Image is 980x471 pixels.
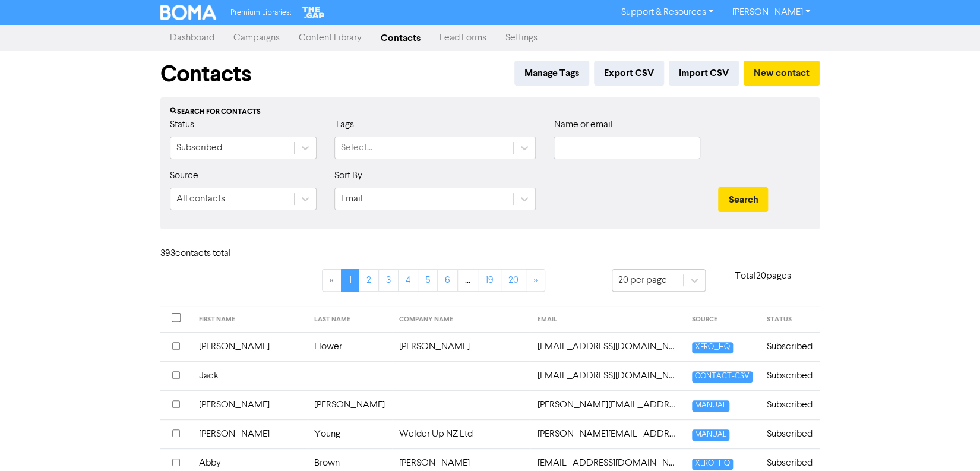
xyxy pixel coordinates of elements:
td: Subscribed [760,419,820,448]
th: FIRST NAME [192,306,307,333]
th: STATUS [760,306,820,333]
a: Page 4 [398,269,418,292]
h1: Contacts [160,61,251,88]
div: Email [341,192,363,206]
span: MANUAL [692,429,729,441]
div: Select... [341,141,372,155]
a: Campaigns [224,26,289,50]
td: 818contracting@gmail.com [530,361,685,390]
td: Subscribed [760,332,820,361]
td: Welder Up NZ Ltd [392,419,530,448]
td: [PERSON_NAME] [307,390,392,419]
button: Import CSV [669,61,739,86]
a: Page 19 [478,269,501,292]
a: Page 1 is your current page [341,269,359,292]
label: Status [170,118,194,132]
div: 20 per page [618,273,667,287]
a: Page 5 [418,269,438,292]
a: Lead Forms [430,26,496,50]
a: Contacts [371,26,430,50]
a: Settings [496,26,547,50]
td: Jack [192,361,307,390]
a: [PERSON_NAME] [723,3,820,22]
span: Premium Libraries: [230,9,291,17]
a: Page 20 [501,269,526,292]
span: XERO_HQ [692,342,733,353]
td: aaron@welderup.nz [530,419,685,448]
th: SOURCE [685,306,760,333]
div: Subscribed [176,141,222,155]
button: Export CSV [594,61,664,86]
a: Page 2 [359,269,379,292]
div: All contacts [176,192,225,206]
th: COMPANY NAME [392,306,530,333]
span: CONTACT-CSV [692,371,753,383]
label: Sort By [334,169,362,183]
a: Page 3 [378,269,399,292]
a: » [526,269,545,292]
td: Young [307,419,392,448]
span: MANUAL [692,400,729,412]
label: Source [170,169,198,183]
th: EMAIL [530,306,685,333]
td: [PERSON_NAME] [192,332,307,361]
td: Subscribed [760,361,820,390]
button: Search [718,187,768,212]
h6: 393 contact s total [160,248,255,260]
img: The Gap [301,5,327,20]
img: BOMA Logo [160,5,216,20]
td: aaron@addrainage.co.nz [530,390,685,419]
td: [PERSON_NAME] [192,390,307,419]
a: Page 6 [437,269,458,292]
a: Dashboard [160,26,224,50]
iframe: Chat Widget [921,414,980,471]
button: New contact [744,61,820,86]
th: LAST NAME [307,306,392,333]
button: Manage Tags [514,61,589,86]
a: Content Library [289,26,371,50]
label: Name or email [554,118,612,132]
td: [PERSON_NAME] [192,419,307,448]
a: Support & Resources [612,3,723,22]
div: Search for contacts [170,107,810,118]
td: Subscribed [760,390,820,419]
td: Flower [307,332,392,361]
span: XERO_HQ [692,459,733,470]
label: Tags [334,118,354,132]
td: [PERSON_NAME] [392,332,530,361]
td: 7b.flower@gmail.com [530,332,685,361]
p: Total 20 pages [706,269,820,283]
